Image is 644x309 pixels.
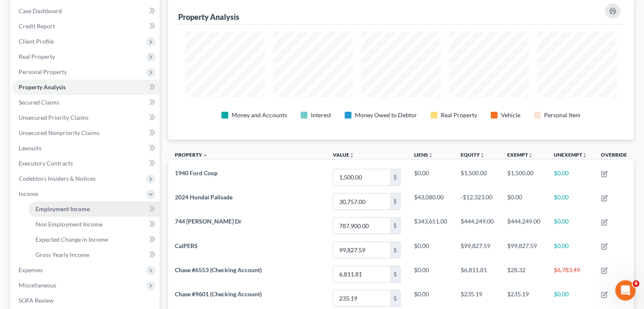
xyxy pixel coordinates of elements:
a: Liensunfold_more [414,152,433,158]
span: 1940 Ford Coop [175,169,218,177]
td: $444,249.00 [500,214,547,238]
span: Personal Property [19,68,67,75]
div: $ [390,242,400,258]
span: Secured Claims [19,99,59,106]
td: -$12,323.00 [454,190,500,214]
span: Non Employment Income [36,221,102,228]
a: Lawsuits [12,141,160,156]
span: Credit Report [19,22,55,30]
a: Non Employment Income [29,217,160,232]
a: Secured Claims [12,95,160,110]
span: Case Dashboard [19,7,62,14]
input: 0.00 [333,290,390,306]
span: Employment Income [36,205,90,212]
td: $343,651.00 [407,214,454,238]
div: $ [390,218,400,234]
span: 2024 Hundai Palisade [175,193,232,201]
td: $444,249.00 [454,214,500,238]
td: $99,827.59 [454,238,500,262]
input: 0.00 [333,193,390,210]
a: Executory Contracts [12,156,160,171]
a: Expected Change in Income [29,232,160,247]
i: unfold_more [480,153,485,158]
a: Exemptunfold_more [507,152,533,158]
div: $ [390,290,400,306]
span: Expected Change in Income [36,236,108,243]
span: 4 [633,280,639,287]
i: expand_less [203,153,208,158]
span: Chase #6553 (Checking Account) [175,266,262,273]
a: Credit Report [12,19,160,34]
a: Property expand_less [175,152,208,158]
td: $1,500.00 [500,165,547,189]
span: SOFA Review [19,297,54,304]
a: Employment Income [29,201,160,217]
a: Valueunfold_more [333,152,354,158]
div: Vehicle [501,111,520,119]
iframe: Intercom live chat [615,280,636,301]
td: $0.00 [547,165,594,189]
input: 0.00 [333,242,390,258]
span: Income [19,190,38,197]
a: Property Analysis [12,80,160,95]
span: Unsecured Priority Claims [19,114,88,121]
div: Money and Accounts [232,111,287,119]
span: Lawsuits [19,144,41,152]
td: $0.00 [407,238,454,262]
div: $ [390,266,400,282]
td: $0.00 [547,214,594,238]
i: unfold_more [428,153,433,158]
td: $43,080.00 [407,190,454,214]
span: Chase #9601 (Checking Account) [175,290,262,298]
input: 0.00 [333,169,390,185]
td: $99,827.59 [500,238,547,262]
td: $28.32 [500,262,547,286]
td: $0.00 [547,238,594,262]
div: $ [390,193,400,210]
td: $0.00 [547,190,594,214]
i: unfold_more [582,153,587,158]
div: Property Analysis [178,12,239,22]
span: Expenses [19,266,43,273]
span: Client Profile [19,38,54,45]
div: Interest [311,111,331,119]
span: Property Analysis [19,83,66,91]
i: unfold_more [349,153,354,158]
span: Real Property [19,53,55,60]
a: Unexemptunfold_more [554,152,587,158]
span: Miscellaneous [19,281,56,289]
span: Codebtors Insiders & Notices [19,175,96,182]
th: Override [594,146,634,166]
a: SOFA Review [12,293,160,308]
a: Equityunfold_more [461,152,485,158]
a: Unsecured Nonpriority Claims [12,125,160,141]
td: $6,783.49 [547,262,594,286]
a: Unsecured Priority Claims [12,110,160,125]
span: Gross Yearly Income [36,251,89,258]
a: Case Dashboard [12,3,160,19]
td: $0.00 [407,262,454,286]
span: CalPERS [175,242,198,249]
td: $0.00 [500,190,547,214]
span: 744 [PERSON_NAME] Dr [175,218,242,225]
a: Gross Yearly Income [29,247,160,262]
td: $1,500.00 [454,165,500,189]
div: Real Property [441,111,477,119]
input: 0.00 [333,266,390,282]
td: $6,811.81 [454,262,500,286]
div: Personal Item [544,111,580,119]
input: 0.00 [333,218,390,234]
span: Executory Contracts [19,160,73,167]
span: Unsecured Nonpriority Claims [19,129,100,136]
div: $ [390,169,400,185]
td: $0.00 [407,165,454,189]
div: Money Owed to Debtor [355,111,417,119]
i: unfold_more [528,153,533,158]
